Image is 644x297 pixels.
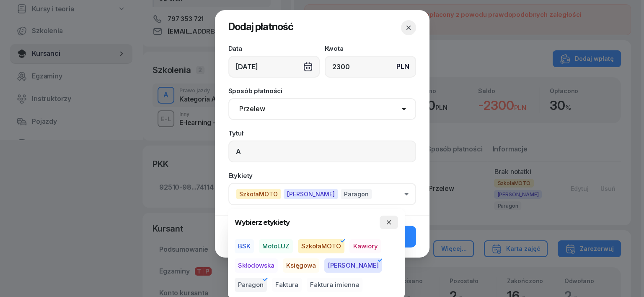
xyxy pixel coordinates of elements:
[235,278,267,292] button: Paragon
[272,278,302,292] button: Faktura
[235,217,290,228] h4: Wybierz etykiety
[259,239,293,253] button: MotoLUZ
[298,239,344,253] button: SzkołaMOTO
[307,278,362,292] button: Faktura imienna
[228,21,293,33] span: Dodaj płatność
[235,239,254,253] button: BSK
[324,258,382,273] button: [PERSON_NAME]
[283,258,319,273] button: Księgowa
[325,56,416,78] input: 0
[236,189,281,199] span: SzkołaMOTO
[228,183,416,205] button: SzkołaMOTO[PERSON_NAME]Paragon
[349,239,381,253] button: Kawiory
[284,189,338,199] span: [PERSON_NAME]
[228,141,416,162] input: Np. zaliczka, pierwsza rata...
[341,189,372,199] span: Paragon
[235,258,278,273] button: Skłodowska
